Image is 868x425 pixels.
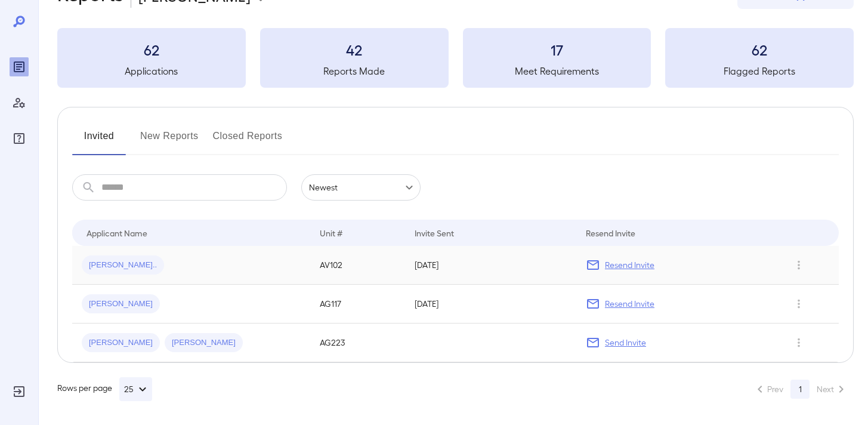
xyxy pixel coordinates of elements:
h3: 62 [57,40,246,59]
div: Applicant Name [87,226,147,240]
h3: 17 [463,40,651,59]
p: Resend Invite [605,298,654,310]
td: [DATE] [405,285,576,324]
span: [PERSON_NAME] [82,298,160,310]
div: Rows per page [57,377,152,401]
td: [DATE] [405,246,576,285]
button: New Reports [140,127,199,155]
span: [PERSON_NAME] [165,337,243,349]
div: Log Out [10,382,29,401]
h5: Reports Made [260,64,449,78]
button: 25 [119,377,152,401]
summary: 62Applications42Reports Made17Meet Requirements62Flagged Reports [57,28,854,88]
h5: Applications [57,64,246,78]
p: Send Invite [605,337,646,349]
span: [PERSON_NAME].. [82,260,164,271]
div: Reports [10,57,29,76]
h3: 62 [665,40,854,59]
h5: Meet Requirements [463,64,651,78]
button: Closed Reports [213,127,283,155]
div: Newest [301,174,421,201]
button: Row Actions [789,294,808,313]
td: AV102 [310,246,405,285]
div: Resend Invite [586,226,635,240]
button: Row Actions [789,333,808,352]
div: Invite Sent [415,226,454,240]
div: FAQ [10,129,29,148]
h3: 42 [260,40,449,59]
h5: Flagged Reports [665,64,854,78]
button: page 1 [790,380,810,399]
nav: pagination navigation [747,380,854,399]
button: Row Actions [789,255,808,275]
div: Unit # [320,226,342,240]
div: Manage Users [10,93,29,112]
td: AG223 [310,324,405,362]
span: [PERSON_NAME] [82,337,160,349]
td: AG117 [310,285,405,324]
p: Resend Invite [605,259,654,271]
button: Invited [72,127,126,155]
